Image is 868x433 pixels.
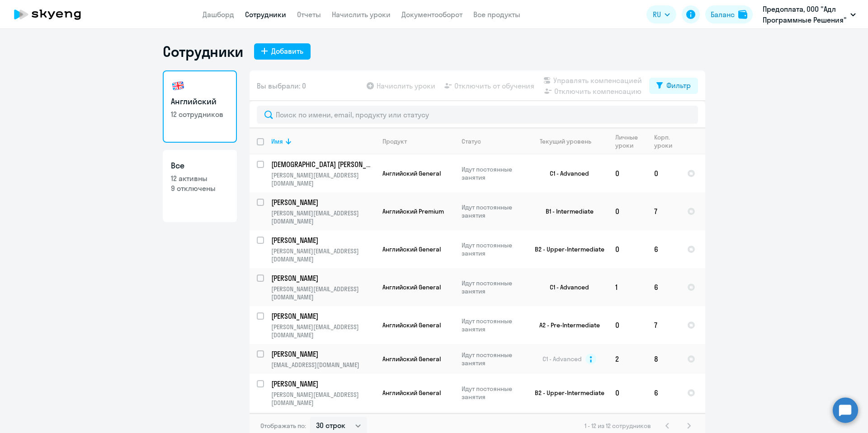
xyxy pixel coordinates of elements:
p: [PERSON_NAME] [271,379,373,389]
td: C1 - Advanced [524,268,608,306]
p: [PERSON_NAME] [271,197,373,207]
div: Статус [462,137,524,145]
span: Английский General [382,283,441,291]
p: Предоплата, ООО "Адл Программные Решения" [763,4,847,25]
span: RU [653,9,661,20]
p: [PERSON_NAME] [271,235,373,245]
td: 2 [608,344,647,374]
p: 12 сотрудников [171,109,229,119]
td: 8 [647,344,680,374]
div: Баланс [711,9,735,20]
h3: Английский [171,96,229,107]
p: Идут постоянные занятия [462,317,524,333]
p: [PERSON_NAME] [271,349,373,359]
div: Личные уроки [615,133,646,149]
button: Предоплата, ООО "Адл Программные Решения" [758,4,860,25]
span: C1 - Advanced [542,355,582,363]
td: C1 - Advanced [524,154,608,192]
div: Имя [271,137,283,145]
p: [PERSON_NAME][EMAIL_ADDRESS][DOMAIN_NAME] [271,247,375,263]
a: [PERSON_NAME] [271,379,375,389]
div: Имя [271,137,375,145]
td: A2 - Pre-Intermediate [524,306,608,344]
td: 6 [647,374,680,412]
span: Вы выбрали: 0 [257,80,306,91]
img: english [171,79,185,93]
div: Корп. уроки [654,133,679,149]
div: Текущий уровень [531,137,608,145]
td: 0 [608,192,647,230]
div: Личные уроки [615,133,641,149]
span: Английский General [382,169,441,177]
div: Статус [462,137,481,145]
p: Идут постоянные занятия [462,165,524,182]
a: [DEMOGRAPHIC_DATA] [PERSON_NAME] [271,159,375,169]
p: [PERSON_NAME] [271,311,373,321]
a: [PERSON_NAME] [271,349,375,359]
button: Фильтр [649,78,698,94]
span: Английский Premium [382,207,444,215]
div: Корп. уроки [654,133,674,149]
p: 9 отключены [171,183,229,193]
td: B2 - Upper-Intermediate [524,230,608,268]
button: Добавить [254,43,311,60]
p: [PERSON_NAME][EMAIL_ADDRESS][DOMAIN_NAME] [271,285,375,301]
td: 0 [608,374,647,412]
span: Отображать по: [260,422,306,430]
a: Английский12 сотрудников [163,70,237,143]
a: Отчеты [297,10,321,19]
a: Все продукты [473,10,520,19]
p: [PERSON_NAME][EMAIL_ADDRESS][DOMAIN_NAME] [271,323,375,339]
div: Продукт [382,137,407,145]
td: 1 [608,268,647,306]
p: [DEMOGRAPHIC_DATA] [PERSON_NAME] [271,159,373,169]
a: [PERSON_NAME] [271,311,375,321]
p: 12 активны [171,173,229,183]
td: B1 - Intermediate [524,192,608,230]
span: Английский General [382,389,441,397]
td: 6 [647,230,680,268]
td: 7 [647,306,680,344]
p: [PERSON_NAME][EMAIL_ADDRESS][DOMAIN_NAME] [271,209,375,225]
p: Идут постоянные занятия [462,351,524,367]
h1: Сотрудники [163,42,243,61]
a: [PERSON_NAME] [271,197,375,207]
td: 0 [608,306,647,344]
p: [PERSON_NAME] [271,273,373,283]
p: [PERSON_NAME][EMAIL_ADDRESS][DOMAIN_NAME] [271,391,375,407]
a: Начислить уроки [332,10,391,19]
td: B2 - Upper-Intermediate [524,374,608,412]
td: 0 [647,154,680,192]
p: Идут постоянные занятия [462,241,524,257]
div: Фильтр [666,80,691,91]
p: [EMAIL_ADDRESS][DOMAIN_NAME] [271,361,375,369]
a: Сотрудники [245,10,286,19]
a: [PERSON_NAME] [271,273,375,283]
input: Поиск по имени, email, продукту или статусу [257,106,698,124]
a: Все12 активны9 отключены [163,150,237,222]
h3: Все [171,160,229,172]
div: Текущий уровень [540,137,591,145]
img: balance [738,10,747,19]
td: 7 [647,192,680,230]
button: RU [646,5,676,23]
a: Дашборд [203,10,234,19]
button: Балансbalance [705,5,753,23]
span: Английский General [382,321,441,329]
span: Английский General [382,355,441,363]
p: Идут постоянные занятия [462,385,524,401]
div: Добавить [271,46,303,56]
td: 0 [608,154,647,192]
p: [PERSON_NAME][EMAIL_ADDRESS][DOMAIN_NAME] [271,171,375,187]
p: Идут постоянные занятия [462,203,524,219]
div: Продукт [382,137,454,145]
span: 1 - 12 из 12 сотрудников [585,422,651,430]
span: Английский General [382,245,441,253]
td: 6 [647,268,680,306]
p: Идут постоянные занятия [462,279,524,295]
td: 0 [608,230,647,268]
a: [PERSON_NAME] [271,235,375,245]
a: Документооборот [401,10,462,19]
